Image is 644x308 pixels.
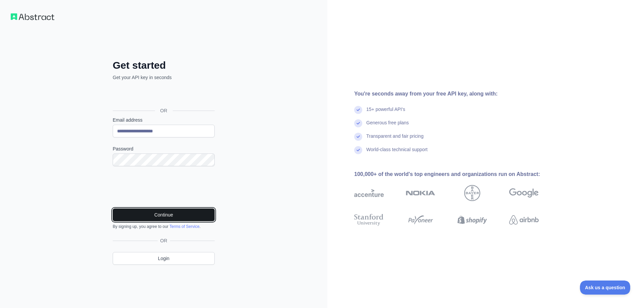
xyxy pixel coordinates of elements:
div: By signing up, you agree to our . [113,224,215,229]
img: shopify [458,212,487,227]
div: 100,000+ of the world's top engineers and organizations run on Abstract: [354,170,560,178]
a: Login [113,252,215,265]
a: Terms of Service [169,224,199,229]
iframe: Toggle Customer Support [580,281,631,295]
label: Password [113,145,215,152]
div: Transparent and fair pricing [366,133,424,146]
label: Email address [113,117,215,123]
img: nokia [406,185,435,201]
img: payoneer [406,212,435,227]
img: bayer [464,185,480,201]
div: Generous free plans [366,119,409,133]
span: OR [155,107,173,114]
iframe: reCAPTCHA [113,174,215,200]
img: check mark [354,133,362,141]
p: Get your API key in seconds [113,74,215,81]
div: You're seconds away from your free API key, along with: [354,90,560,98]
img: airbnb [509,212,539,227]
img: check mark [354,119,362,127]
div: 15+ powerful API's [366,106,405,119]
img: google [509,185,539,201]
button: Continue [113,208,215,221]
img: check mark [354,146,362,154]
img: check mark [354,106,362,114]
h2: Get started [113,59,215,71]
img: Workflow [11,13,54,20]
img: stanford university [354,212,384,227]
span: OR [158,237,170,244]
img: accenture [354,185,384,201]
iframe: "Google-বোতামের মাধ্যমে সাইন ইন করুন" [109,88,217,103]
div: World-class technical support [366,146,428,160]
